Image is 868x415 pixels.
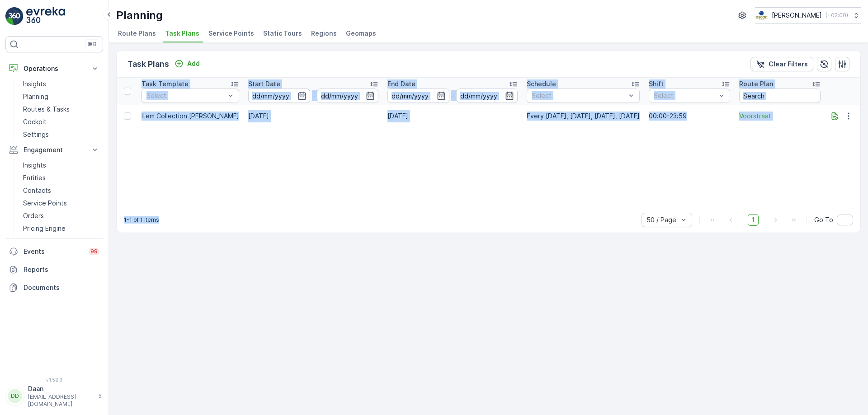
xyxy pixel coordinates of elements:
[26,7,65,25] img: logo_light-DOdMpM7g.png
[451,90,454,101] p: -
[88,41,97,48] p: ⌘B
[5,7,24,25] img: logo
[24,283,99,292] p: Documents
[23,199,67,208] p: Service Points
[311,29,337,38] span: Regions
[527,79,556,89] p: Schedule
[165,29,199,38] span: Task Plans
[124,216,159,224] p: 1-1 of 1 items
[24,64,85,73] p: Operations
[23,130,49,139] p: Settings
[19,159,103,172] a: Insights
[23,224,66,233] p: Pricing Engine
[171,58,203,69] button: Add
[387,89,449,103] input: dd/mm/yyyy
[755,10,768,20] img: basis-logo_rgb2x.png
[263,29,302,38] span: Static Tours
[317,89,379,103] input: dd/mm/yyyy
[118,29,156,38] span: Route Plans
[187,59,200,68] p: Add
[5,141,103,159] button: Engagement
[19,116,103,128] a: Cockpit
[739,89,821,103] input: Search
[116,8,163,23] p: Planning
[24,145,85,154] p: Engagement
[5,242,103,261] a: Events99
[772,11,822,20] p: [PERSON_NAME]
[146,91,225,100] p: Select
[142,112,239,121] p: Item Collection [PERSON_NAME]
[19,210,103,222] a: Orders
[312,90,315,101] p: -
[23,173,46,182] p: Entities
[208,29,254,38] span: Service Points
[19,128,103,141] a: Settings
[5,279,103,297] a: Documents
[649,112,730,121] p: 00:00-23:59
[23,161,46,170] p: Insights
[739,112,821,121] a: Voorstraat
[8,389,22,403] div: DD
[19,103,103,116] a: Routes & Tasks
[5,60,103,78] button: Operations
[826,12,848,19] p: ( +02:00 )
[5,261,103,279] a: Reports
[23,105,70,114] p: Routes & Tasks
[750,57,813,71] button: Clear Filters
[527,112,640,121] p: Every [DATE], [DATE], [DATE], [DATE]
[387,79,415,89] p: End Date
[28,393,93,408] p: [EMAIL_ADDRESS][DOMAIN_NAME]
[19,90,103,103] a: Planning
[383,105,522,127] td: [DATE]
[755,7,861,23] button: [PERSON_NAME](+02:00)
[5,384,103,408] button: DDDaan[EMAIL_ADDRESS][DOMAIN_NAME]
[814,215,833,224] span: Go To
[19,172,103,184] a: Entities
[19,197,103,210] a: Service Points
[127,58,169,70] p: Task Plans
[90,248,98,255] p: 99
[23,92,48,101] p: Planning
[532,91,626,100] p: Select
[5,377,103,382] span: v 1.52.3
[23,186,51,195] p: Contacts
[654,91,716,100] p: Select
[244,105,383,127] td: [DATE]
[19,222,103,235] a: Pricing Engine
[142,79,189,89] p: Task Template
[248,89,310,103] input: dd/mm/yyyy
[28,384,93,393] p: Daan
[769,60,808,69] p: Clear Filters
[23,117,47,126] p: Cockpit
[456,89,518,103] input: dd/mm/yyyy
[346,29,376,38] span: Geomaps
[748,214,759,226] span: 1
[248,79,280,89] p: Start Date
[23,211,44,220] p: Orders
[124,112,131,120] div: Toggle Row Selected
[739,79,773,89] p: Route Plan
[19,78,103,90] a: Insights
[649,79,664,89] p: Shift
[19,184,103,197] a: Contacts
[24,247,83,256] p: Events
[23,79,46,89] p: Insights
[24,265,99,274] p: Reports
